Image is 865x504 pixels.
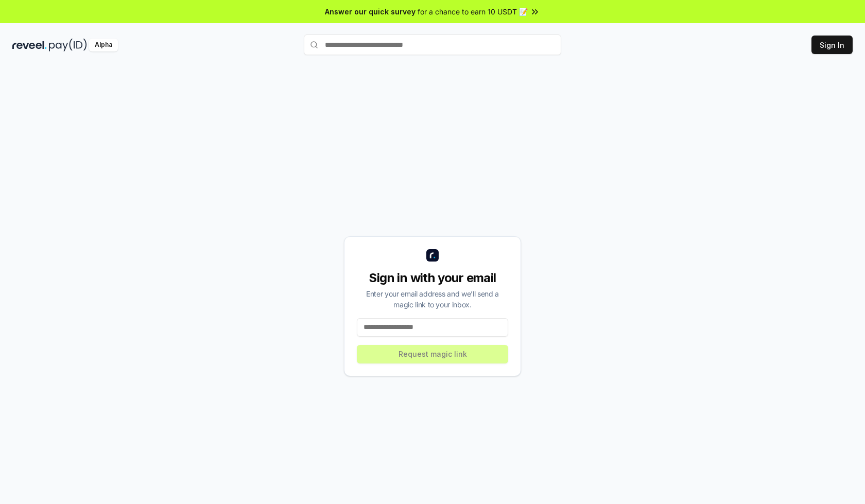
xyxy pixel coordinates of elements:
[89,39,118,51] div: Alpha
[49,39,87,51] img: pay_id
[357,270,508,286] div: Sign in with your email
[357,288,508,310] div: Enter your email address and we’ll send a magic link to your inbox.
[426,249,439,262] img: logo_small
[811,36,853,54] button: Sign In
[12,39,47,51] img: reveel_dark
[325,6,416,17] span: Answer our quick survey
[418,6,528,17] span: for a chance to earn 10 USDT 📝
